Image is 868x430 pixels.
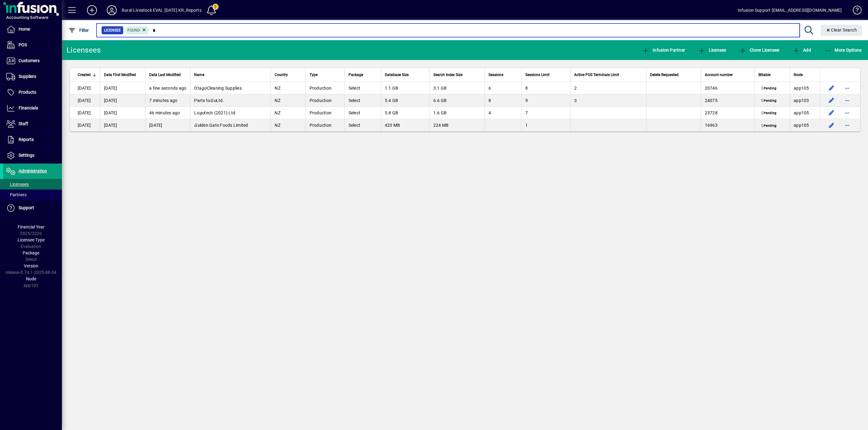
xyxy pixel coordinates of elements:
[701,82,754,94] td: 20746
[6,182,29,187] span: Licensees
[348,71,363,78] span: Package
[758,71,770,78] span: Billable
[305,94,344,107] td: Production
[574,71,642,78] div: Active POS Terminals Limit
[826,96,836,105] button: Edit
[78,71,91,78] span: Created
[305,119,344,131] td: Production
[705,71,751,78] div: Account number
[701,119,754,131] td: 16963
[122,5,202,15] div: Rural Livestock EVAL [DATE] KR_Reports
[199,110,205,115] em: go
[3,148,62,163] a: Settings
[821,25,862,36] button: Clear
[433,71,462,78] span: Search Index Size
[760,111,778,116] span: Pending
[521,119,570,131] td: 1
[3,53,62,69] a: Customers
[145,94,190,107] td: 7 minutes ago
[19,105,38,110] span: Financials
[271,119,305,131] td: NZ
[309,71,317,78] span: Type
[19,74,36,79] span: Suppliers
[344,82,380,94] td: Select
[521,82,570,94] td: 8
[3,69,62,84] a: Suppliers
[102,5,122,16] button: Profile
[194,123,200,128] em: Go
[202,86,207,91] em: go
[521,94,570,107] td: 9
[385,71,409,78] span: Database Size
[3,85,62,100] a: Products
[3,100,62,116] a: Financials
[24,263,38,268] span: Version
[26,276,36,281] span: Node
[23,250,39,255] span: Package
[18,224,45,229] span: Financial Year
[305,107,344,119] td: Production
[429,107,484,119] td: 1.6 GB
[429,119,484,131] td: 224 MB
[698,48,726,53] span: Licensee
[18,237,45,242] span: Licensee Type
[488,71,503,78] span: Sessions
[271,107,305,119] td: NZ
[848,1,860,21] a: Knowledge Base
[309,71,341,78] div: Type
[381,107,429,119] td: 5.8 GB
[344,94,380,107] td: Select
[794,123,809,128] span: app105.prod.infusionbusinesssoftware.com
[145,119,190,131] td: [DATE]
[701,107,754,119] td: 23728
[381,119,429,131] td: 420 MB
[574,71,619,78] span: Active POS Terminals Limit
[3,200,62,216] a: Support
[794,86,809,91] span: app105.prod.infusionbusinesssoftware.com
[484,82,521,94] td: 6
[521,107,570,119] td: 7
[194,71,267,78] div: Name
[429,82,484,94] td: 3.1 GB
[640,45,687,56] button: Infusion Partner
[3,179,62,189] a: Licensees
[826,83,836,93] button: Edit
[68,28,89,33] span: Filter
[737,45,781,56] button: Clone Licensee
[128,28,140,32] span: Found
[826,28,857,32] span: Clear Search
[525,71,566,78] div: Sessions Limit
[794,71,816,78] div: Node
[642,48,685,53] span: Infusion Partner
[19,58,40,63] span: Customers
[826,120,836,130] button: Edit
[19,137,34,142] span: Reports
[194,110,235,115] span: Lo tech (2021) Ltd
[67,25,91,36] button: Filter
[3,116,62,132] a: Staff
[70,82,100,94] td: [DATE]
[842,96,852,105] button: More options
[433,71,481,78] div: Search Index Size
[760,99,778,104] span: Pending
[760,123,778,128] span: Pending
[794,71,803,78] span: Node
[145,107,190,119] td: 46 minutes ago
[488,71,518,78] div: Sessions
[344,107,380,119] td: Select
[822,45,863,56] button: More Options
[194,123,248,128] span: lden Gate Foods Limited
[791,45,812,56] button: Add
[3,189,62,200] a: Partners
[701,94,754,107] td: 24075
[19,205,34,210] span: Support
[385,71,426,78] div: Database Size
[275,71,288,78] span: Country
[737,5,842,15] div: Infusion Support [EMAIL_ADDRESS][DOMAIN_NAME]
[305,82,344,94] td: Production
[149,71,186,78] div: Data Last Modified
[67,45,101,55] div: Licensees
[70,107,100,119] td: [DATE]
[842,120,852,130] button: More options
[348,71,377,78] div: Package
